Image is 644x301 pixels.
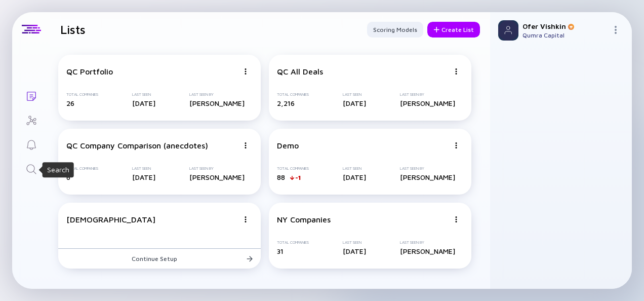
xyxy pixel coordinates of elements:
[277,247,284,255] span: 31
[277,92,309,97] div: Total Companies
[12,156,50,180] a: Search
[277,99,295,107] span: 2,216
[453,142,459,148] img: Menu
[522,31,608,39] div: Qumra Capital
[400,99,455,107] div: [PERSON_NAME]
[243,216,249,222] img: Menu
[343,99,366,107] div: [DATE]
[66,215,155,224] div: [DEMOGRAPHIC_DATA]
[277,67,323,76] div: QC All Deals
[132,99,155,107] div: [DATE]
[243,142,249,148] img: Menu
[343,92,366,97] div: Last Seen
[277,141,299,150] div: Demo
[189,92,245,97] div: Last Seen By
[295,174,301,181] div: -1
[400,173,455,181] div: [PERSON_NAME]
[343,240,366,245] div: Last Seen
[453,68,459,74] img: Menu
[277,240,309,245] div: Total Companies
[126,251,193,267] div: Continue Setup
[12,107,50,132] a: Investor Map
[427,22,480,37] button: Create List
[453,216,459,222] img: Menu
[277,215,331,224] div: NY Companies
[66,141,208,150] div: QC Company Comparison (anecdotes)
[66,166,98,171] div: Total Companies
[243,68,249,74] img: Menu
[400,240,455,245] div: Last Seen By
[498,20,518,41] img: Profile Picture
[400,247,455,255] div: [PERSON_NAME]
[400,166,455,171] div: Last Seen By
[277,166,309,171] div: Total Companies
[66,67,113,76] div: QC Portfolio
[66,92,98,97] div: Total Companies
[277,173,285,181] span: 88
[58,248,261,269] button: Continue Setup
[12,132,50,156] a: Reminders
[522,22,608,30] div: Ofer Vishkin
[12,83,50,107] a: Lists
[60,22,86,36] h1: Lists
[132,92,155,97] div: Last Seen
[343,247,366,255] div: [DATE]
[189,166,245,171] div: Last Seen By
[189,99,245,107] div: [PERSON_NAME]
[612,26,620,34] img: Menu
[132,173,155,181] div: [DATE]
[132,166,155,171] div: Last Seen
[47,165,69,175] div: Search
[189,173,245,181] div: [PERSON_NAME]
[343,173,366,181] div: [DATE]
[400,92,455,97] div: Last Seen By
[66,99,74,107] span: 26
[367,22,423,37] button: Scoring Models
[343,166,366,171] div: Last Seen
